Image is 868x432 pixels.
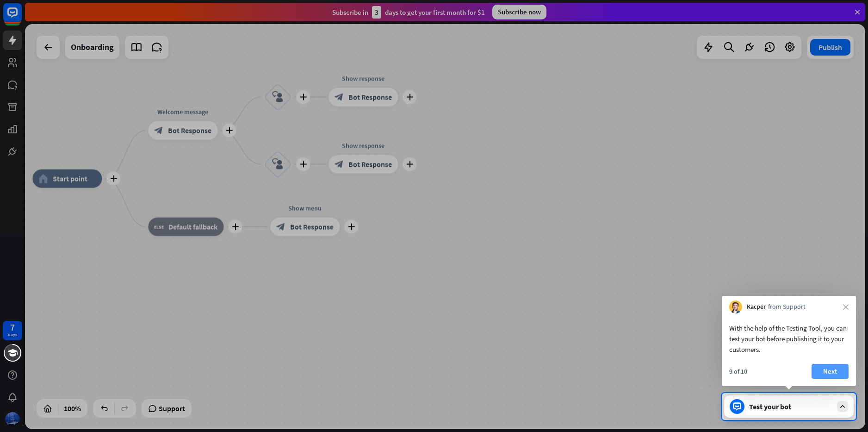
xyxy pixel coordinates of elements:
button: Open LiveChat chat widget [7,4,35,31]
span: from Support [768,302,806,312]
span: Kacper [747,302,766,312]
button: Next [812,364,849,379]
div: 9 of 10 [729,367,747,376]
div: With the help of the Testing Tool, you can test your bot before publishing it to your customers. [729,323,849,355]
div: Test your bot [749,402,832,411]
i: close [843,304,849,310]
